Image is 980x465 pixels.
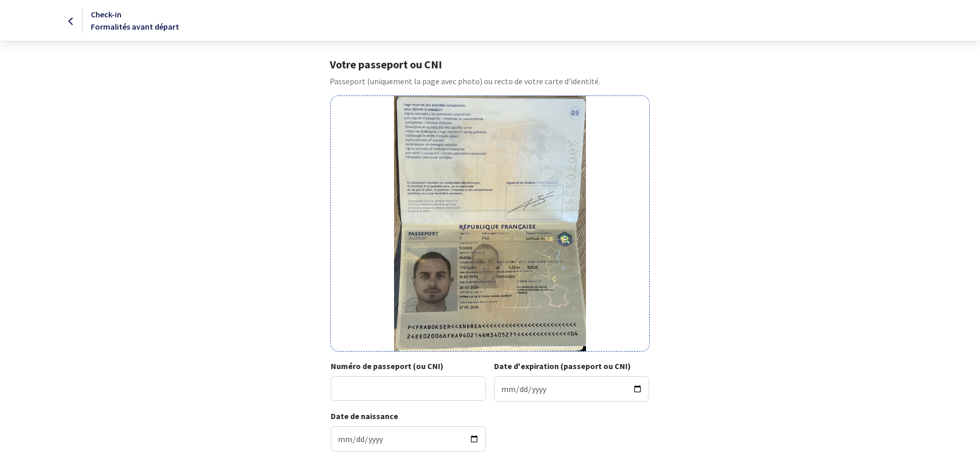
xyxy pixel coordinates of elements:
[394,96,585,351] img: bokser-andrea.jpg
[91,9,179,32] span: Check-in Formalités avant départ
[331,411,398,421] strong: Date de naissance
[331,361,444,371] strong: Numéro de passeport (ou CNI)
[330,58,650,71] h1: Votre passeport ou CNI
[494,361,631,371] strong: Date d'expiration (passeport ou CNI)
[330,75,650,87] p: Passeport (uniquement la page avec photo) ou recto de votre carte d’identité.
